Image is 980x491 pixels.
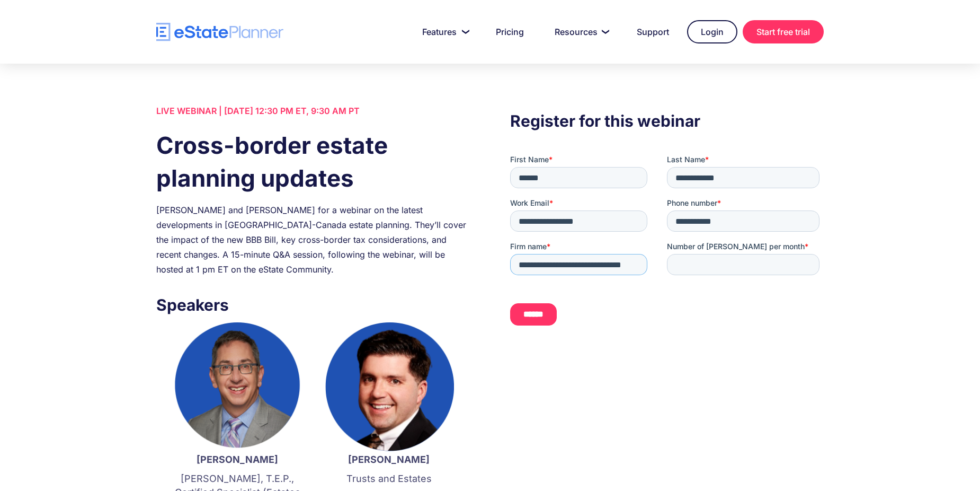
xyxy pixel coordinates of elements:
a: home [156,23,283,41]
h3: Register for this webinar [510,109,824,133]
iframe: Form 0 [510,154,824,335]
a: Support [624,21,682,42]
h1: Cross-border estate planning updates [156,129,470,195]
strong: [PERSON_NAME] [348,454,430,465]
strong: [PERSON_NAME] [197,454,278,465]
a: Pricing [483,21,537,42]
h3: Speakers [156,293,470,317]
p: Trusts and Estates [324,472,454,486]
a: Resources [542,21,619,42]
div: [PERSON_NAME] and [PERSON_NAME] for a webinar on the latest developments in [GEOGRAPHIC_DATA]-Can... [156,203,470,277]
a: Features [409,21,478,42]
a: Login [687,20,737,43]
a: Start free trial [743,20,824,43]
div: LIVE WEBINAR | [DATE] 12:30 PM ET, 9:30 AM PT [156,103,470,118]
